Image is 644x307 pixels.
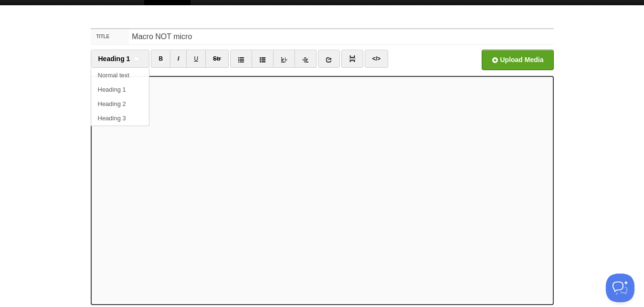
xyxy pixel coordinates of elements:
[170,50,187,68] a: I
[606,274,634,302] iframe: Help Scout Beacon - Open
[91,111,149,126] a: Heading 3
[91,29,129,44] label: Title
[205,50,229,68] a: Str
[213,55,221,62] del: Str
[91,68,149,83] a: Normal text
[186,50,206,68] a: U
[349,55,356,62] img: pagebreak-icon.png
[91,97,149,111] a: Heading 2
[91,83,149,97] a: Heading 1
[98,55,130,63] span: Heading 1
[151,50,170,68] a: B
[365,50,388,68] a: </>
